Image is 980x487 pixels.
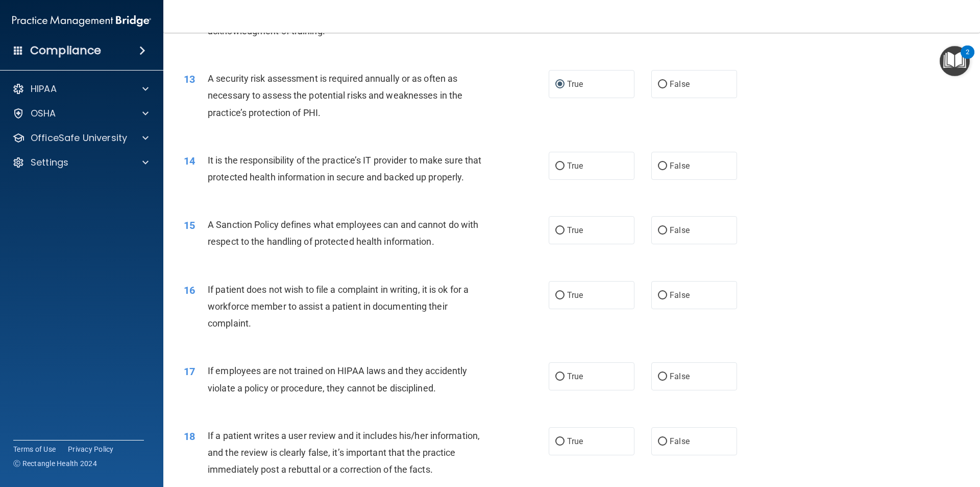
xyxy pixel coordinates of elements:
[31,107,56,120] p: OSHA
[567,436,583,446] span: True
[555,438,565,446] input: True
[567,161,583,171] span: True
[940,46,970,76] button: Open Resource Center, 2 new notifications
[658,438,667,446] input: False
[208,219,478,247] span: A Sanction Policy defines what employees can and cannot do with respect to the handling of protec...
[13,458,97,469] span: Ⓒ Rectangle Health 2024
[658,292,667,299] input: False
[658,81,667,88] input: False
[31,132,127,144] p: OfficeSafe University
[670,161,690,171] span: False
[12,107,149,120] a: OSHA
[68,444,114,454] a: Privacy Policy
[208,284,469,329] span: If patient does not wish to file a complaint in writing, it is ok for a workforce member to assis...
[13,444,56,454] a: Terms of Use
[12,132,149,144] a: OfficeSafe University
[670,225,690,235] span: False
[184,219,195,231] span: 15
[670,372,690,381] span: False
[670,436,690,446] span: False
[555,163,565,170] input: True
[184,73,195,85] span: 13
[658,227,667,235] input: False
[184,365,195,378] span: 17
[567,79,583,89] span: True
[567,225,583,235] span: True
[208,365,467,393] span: If employees are not trained on HIPAA laws and they accidently violate a policy or procedure, the...
[555,373,565,381] input: True
[555,227,565,235] input: True
[12,83,149,95] a: HIPAA
[670,79,690,89] span: False
[670,290,690,300] span: False
[31,83,57,95] p: HIPAA
[208,430,480,475] span: If a patient writes a user review and it includes his/her information, and the review is clearly ...
[208,155,481,182] span: It is the responsibility of the practice’s IT provider to make sure that protected health informa...
[658,163,667,170] input: False
[929,416,968,455] iframe: Drift Widget Chat Controller
[208,73,462,118] span: A security risk assessment is required annually or as often as necessary to assess the potential ...
[184,284,195,296] span: 16
[966,52,969,65] div: 2
[567,372,583,381] span: True
[184,430,195,443] span: 18
[31,156,68,169] p: Settings
[567,290,583,300] span: True
[184,155,195,167] span: 14
[30,43,101,58] h4: Compliance
[658,373,667,381] input: False
[12,11,151,31] img: PMB logo
[555,81,565,88] input: True
[555,292,565,299] input: True
[12,156,149,169] a: Settings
